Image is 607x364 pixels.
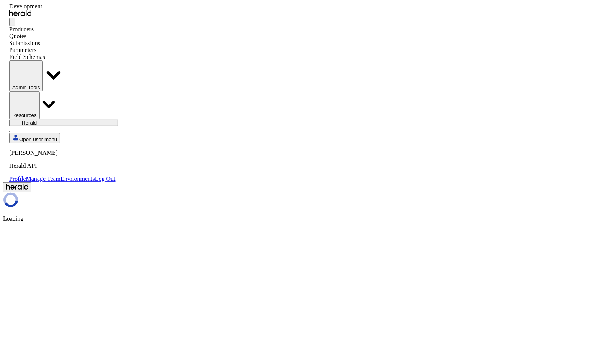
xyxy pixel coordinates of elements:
button: Resources dropdown menu [9,91,40,119]
p: Herald API [9,162,118,169]
div: Open user menu [9,149,118,182]
div: Quotes [9,33,118,40]
button: internal dropdown menu [9,60,43,91]
div: Producers [9,26,118,33]
a: Manage Team [26,175,61,182]
img: Herald Logo [6,184,28,190]
p: Loading [3,215,604,222]
div: Development [9,3,118,10]
a: Log Out [95,175,116,182]
a: Profile [9,175,26,182]
span: Open user menu [19,136,57,142]
p: [PERSON_NAME] [9,149,118,156]
a: Envrionments [60,175,95,182]
img: Herald Logo [9,10,31,16]
div: Field Schemas [9,54,118,60]
button: Open user menu [9,133,60,143]
div: Submissions [9,40,118,47]
div: Parameters [9,47,118,54]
